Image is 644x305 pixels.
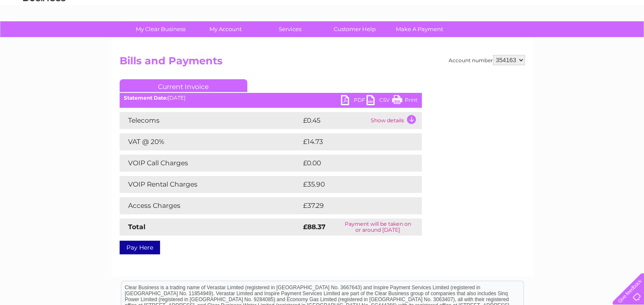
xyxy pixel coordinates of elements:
td: VOIP Rental Charges [120,176,301,193]
a: Pay Here [120,241,160,254]
td: Show details [369,112,422,129]
a: Blog [570,36,582,43]
a: 0333 014 3131 [484,4,542,15]
td: VAT @ 20% [120,133,301,150]
img: logo.png [23,22,66,48]
a: Customer Help [320,21,390,37]
td: Access Charges [120,197,301,214]
a: CSV [366,95,392,107]
a: Services [255,21,325,37]
a: Log out [616,36,636,43]
td: £0.00 [301,155,402,172]
a: Contact [587,36,608,43]
a: Water [494,36,510,43]
a: Print [392,95,418,107]
a: Telecoms [539,36,565,43]
strong: £88.37 [303,223,326,231]
b: Statement Date: [124,95,168,101]
td: £0.45 [301,112,369,129]
strong: Total [128,223,146,231]
h2: Bills and Payments [120,55,525,71]
div: [DATE] [120,95,422,101]
td: Payment will be taken on or around [DATE] [334,219,422,236]
td: VOIP Call Charges [120,155,301,172]
td: £14.73 [301,133,404,150]
div: Clear Business is a trading name of Verastar Limited (registered in [GEOGRAPHIC_DATA] No. 3667643... [121,5,524,41]
a: Current Invoice [120,79,247,92]
a: Energy [515,36,534,43]
td: Telecoms [120,112,301,129]
a: PDF [341,95,366,107]
a: My Clear Business [126,21,196,37]
div: Account number [449,55,525,65]
a: Make A Payment [384,21,455,37]
td: £35.90 [301,176,405,193]
a: My Account [190,21,260,37]
td: £37.29 [301,197,404,214]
